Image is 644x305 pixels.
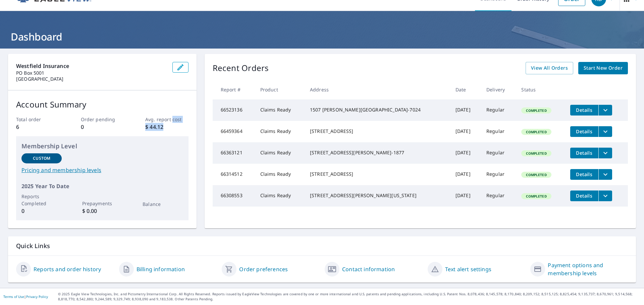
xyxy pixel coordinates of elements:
[598,190,612,201] button: filesDropdownBtn-66308553
[481,121,516,142] td: Regular
[481,99,516,121] td: Regular
[16,70,167,76] p: PO Box 5001
[310,171,445,177] div: [STREET_ADDRESS]
[305,80,450,99] th: Address
[81,123,124,131] p: 0
[598,148,612,158] button: filesDropdownBtn-66363121
[255,121,305,142] td: Claims Ready
[570,169,598,180] button: detailsBtn-66314512
[598,169,612,180] button: filesDropdownBtn-66314512
[450,164,481,185] td: [DATE]
[137,265,185,273] a: Billing information
[481,142,516,164] td: Regular
[574,107,594,113] span: Details
[450,99,481,121] td: [DATE]
[255,142,305,164] td: Claims Ready
[450,80,481,99] th: Date
[481,185,516,207] td: Regular
[213,142,255,164] td: 66363121
[239,265,288,273] a: Order preferences
[531,64,568,72] span: View All Orders
[8,30,636,44] h1: Dashboard
[255,80,305,99] th: Product
[522,194,550,199] span: Completed
[526,62,573,74] a: View All Orders
[33,155,50,161] p: Custom
[481,164,516,185] td: Regular
[16,76,167,82] p: [GEOGRAPHIC_DATA]
[522,108,550,113] span: Completed
[16,98,189,110] p: Account Summary
[574,171,594,177] span: Details
[16,116,59,123] p: Total order
[310,192,445,199] div: [STREET_ADDRESS][PERSON_NAME][US_STATE]
[342,265,395,273] a: Contact information
[82,200,122,207] p: Prepayments
[516,80,565,99] th: Status
[450,121,481,142] td: [DATE]
[570,190,598,201] button: detailsBtn-66308553
[21,193,62,207] p: Reports Completed
[574,150,594,156] span: Details
[522,130,550,134] span: Completed
[81,116,124,123] p: Order pending
[450,142,481,164] td: [DATE]
[213,99,255,121] td: 66523136
[145,123,188,131] p: $ 44.12
[143,201,183,208] p: Balance
[598,126,612,137] button: filesDropdownBtn-66459364
[570,126,598,137] button: detailsBtn-66459364
[598,105,612,116] button: filesDropdownBtn-66523136
[16,62,167,70] p: Westfield Insurance
[213,62,269,74] p: Recent Orders
[574,193,594,199] span: Details
[310,149,445,156] div: [STREET_ADDRESS][PERSON_NAME]-1877
[26,294,48,299] a: Privacy Policy
[21,166,183,174] a: Pricing and membership levels
[578,62,628,74] a: Start New Order
[255,164,305,185] td: Claims Ready
[16,242,628,250] p: Quick Links
[548,261,628,277] a: Payment options and membership levels
[34,265,101,273] a: Reports and order history
[16,123,59,131] p: 6
[3,295,48,299] p: |
[570,105,598,116] button: detailsBtn-66523136
[82,207,122,215] p: $ 0.00
[570,148,598,158] button: detailsBtn-66363121
[213,164,255,185] td: 66314512
[3,294,24,299] a: Terms of Use
[213,185,255,207] td: 66308553
[310,128,445,135] div: [STREET_ADDRESS]
[21,142,183,151] p: Membership Level
[445,265,491,273] a: Text alert settings
[481,80,516,99] th: Delivery
[58,292,641,302] p: © 2025 Eagle View Technologies, Inc. and Pictometry International Corp. All Rights Reserved. Repo...
[310,106,445,113] div: 1507 [PERSON_NAME][GEOGRAPHIC_DATA]-7024
[522,151,550,156] span: Completed
[255,99,305,121] td: Claims Ready
[450,185,481,207] td: [DATE]
[584,64,623,72] span: Start New Order
[213,121,255,142] td: 66459364
[522,172,550,177] span: Completed
[255,185,305,207] td: Claims Ready
[21,182,183,190] p: 2025 Year To Date
[213,80,255,99] th: Report #
[574,128,594,135] span: Details
[21,207,62,215] p: 0
[145,116,188,123] p: Avg. report cost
